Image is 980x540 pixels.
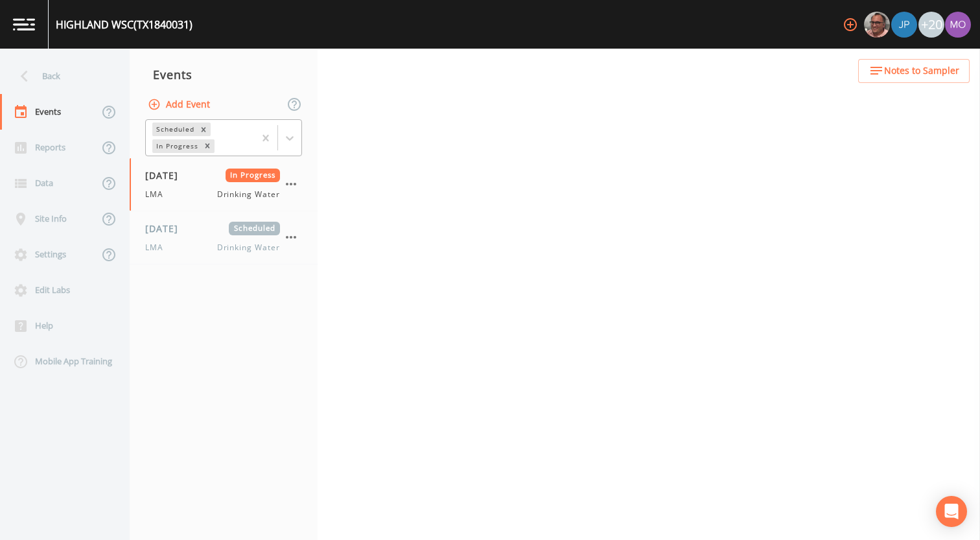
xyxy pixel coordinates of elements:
div: Mike Franklin [863,12,891,38]
div: Remove Scheduled [196,123,211,136]
span: LMA [145,242,171,253]
div: Remove In Progress [200,139,215,153]
img: 4e251478aba98ce068fb7eae8f78b90c [945,12,971,38]
span: [DATE] [145,169,187,182]
span: Notes to Sampler [884,63,959,79]
div: +20 [918,12,944,38]
button: Notes to Sampler [858,59,970,83]
span: Drinking Water [217,189,280,200]
div: Events [130,58,318,91]
div: HIGHLAND WSC (TX1840031) [56,17,192,32]
span: Drinking Water [217,242,280,253]
div: Scheduled [152,123,196,136]
a: [DATE]In ProgressLMADrinking Water [130,158,318,211]
span: [DATE] [145,222,187,235]
span: In Progress [226,169,281,182]
span: Scheduled [229,222,280,235]
img: logo [13,18,35,30]
span: LMA [145,189,171,200]
div: In Progress [152,139,200,153]
img: 41241ef155101aa6d92a04480b0d0000 [891,12,917,38]
button: Add Event [145,93,215,117]
div: Joshua gere Paul [891,12,918,38]
img: e2d790fa78825a4bb76dcb6ab311d44c [864,12,890,38]
div: Open Intercom Messenger [936,496,967,527]
a: [DATE]ScheduledLMADrinking Water [130,211,318,264]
